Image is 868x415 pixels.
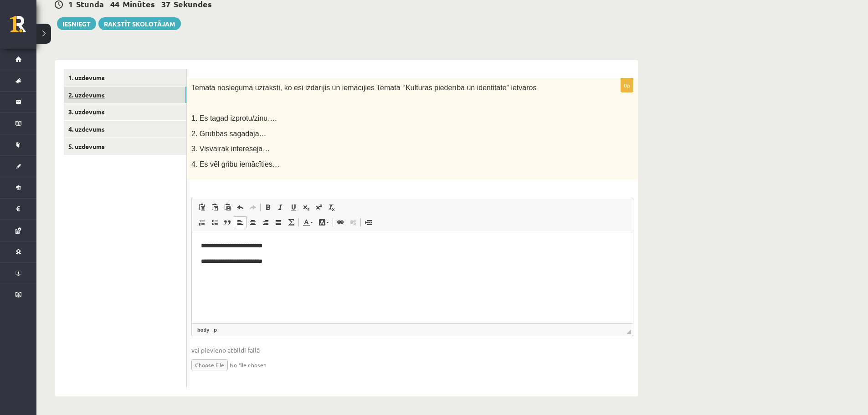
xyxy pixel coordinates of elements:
[191,84,536,92] span: Temata noslēgumā uzraksti, ko esi izdarījis un iemācījies Temata ‘’Kultūras piederība un identitā...
[347,216,360,228] a: Unlink
[195,201,208,213] a: Paste (Ctrl+V)
[64,103,186,120] a: 3. uzdevums
[221,201,234,213] a: Paste from Word
[262,201,274,213] a: Bold (Ctrl+B)
[274,201,287,213] a: Italic (Ctrl+I)
[208,216,221,228] a: Insert/Remove Bulleted List
[98,17,181,30] a: Rakstīt skolotājam
[325,201,338,213] a: Remove Format
[247,216,259,228] a: Center
[57,17,96,30] button: Iesniegt
[10,16,36,39] a: Rīgas 1. Tālmācības vidusskola
[247,201,259,213] a: Redo (Ctrl+Y)
[221,216,234,228] a: Block Quote
[191,130,267,138] span: 2. Grūtības sagādāja…
[191,345,633,355] span: vai pievieno atbildi failā
[212,326,219,334] a: p element
[195,216,208,228] a: Insert/Remove Numbered List
[64,69,186,86] a: 1. uzdevums
[300,201,313,213] a: Subscript
[64,138,186,155] a: 5. uzdevums
[259,216,272,228] a: Align Right
[191,160,280,168] span: 4. Es vēl gribu iemācīties…
[316,216,332,228] a: Background Color
[195,326,211,334] a: body element
[362,216,375,228] a: Insert Page Break for Printing
[64,87,186,103] a: 2. uzdevums
[285,216,298,228] a: Math
[621,78,633,92] p: 0p
[287,201,300,213] a: Underline (Ctrl+U)
[300,216,316,228] a: Text Color
[334,216,347,228] a: Link (Ctrl+K)
[191,114,277,122] span: 1. Es tagad izprotu/zinu….
[313,201,325,213] a: Superscript
[208,201,221,213] a: Paste as plain text (Ctrl+Shift+V)
[272,216,285,228] a: Justify
[191,145,270,153] span: 3. Visvairāk interesēja…
[192,232,633,323] iframe: Editor, wiswyg-editor-user-answer-47433783550040
[64,121,186,138] a: 4. uzdevums
[234,216,247,228] a: Align Left
[627,329,631,334] span: Resize
[234,201,247,213] a: Undo (Ctrl+Z)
